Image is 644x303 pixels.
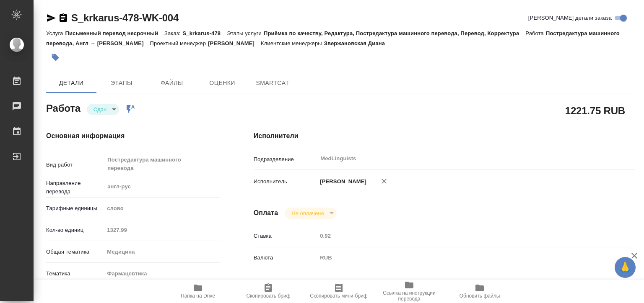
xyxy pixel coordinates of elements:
div: RUB [317,251,603,265]
span: Скопировать бриф [246,293,290,299]
p: Работа [525,30,546,36]
h4: Оплата [254,208,278,218]
span: Папка на Drive [181,293,215,299]
div: Сдан [285,208,336,219]
span: [PERSON_NAME] детали заказа [528,14,612,22]
button: Скопировать бриф [233,280,304,303]
h4: Основная информация [46,131,220,141]
h2: 1221.75 RUB [565,103,625,118]
p: Исполнитель [254,177,317,186]
button: Сдан [91,106,109,113]
button: Удалить исполнителя [375,172,393,190]
p: Проектный менеджер [150,40,208,46]
p: Приёмка по качеству, Редактура, Постредактура машинного перевода, Перевод, Корректура [264,30,525,36]
button: Скопировать ссылку [58,13,68,23]
button: Ссылка на инструкции перевода [374,280,444,303]
p: Вид работ [46,161,104,169]
span: Оценки [202,78,242,88]
span: SmartCat [252,78,293,88]
p: Услуга [46,30,65,36]
p: Клиентские менеджеры [261,40,324,46]
span: Файлы [152,78,192,88]
p: Общая тематика [46,248,104,256]
div: Медицина [104,245,220,259]
p: Письменный перевод несрочный [65,30,164,36]
p: Направление перевода [46,179,104,196]
span: Обновить файлы [460,293,500,299]
input: Пустое поле [317,230,603,242]
button: Скопировать мини-бриф [304,280,374,303]
p: Ставка [254,232,317,240]
div: слово [104,201,220,216]
input: Пустое поле [104,224,220,236]
h2: Работа [46,100,80,115]
p: [PERSON_NAME] [317,177,366,186]
p: Тематика [46,270,104,278]
p: Заказ: [164,30,182,36]
span: Этапы [101,78,142,88]
button: Не оплачена [289,210,326,217]
span: 🙏 [618,259,632,276]
h4: Исполнители [254,131,635,141]
a: S_krkarus-478-WK-004 [71,12,179,23]
p: Тарифные единицы [46,204,104,213]
span: Детали [51,78,91,88]
span: Ссылка на инструкции перевода [379,290,439,302]
p: Звержановская Диана [324,40,391,46]
p: Подразделение [254,155,317,164]
button: Папка на Drive [163,280,233,303]
button: Добавить тэг [46,48,65,67]
div: Фармацевтика [104,267,220,281]
p: Этапы услуги [227,30,264,36]
button: Скопировать ссылку для ЯМессенджера [46,13,56,23]
p: Валюта [254,254,317,262]
span: Скопировать мини-бриф [310,293,367,299]
button: 🙏 [615,257,636,278]
p: Кол-во единиц [46,226,104,234]
p: S_krkarus-478 [182,30,227,36]
p: [PERSON_NAME] [208,40,261,46]
div: Сдан [87,104,119,115]
button: Обновить файлы [444,280,515,303]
